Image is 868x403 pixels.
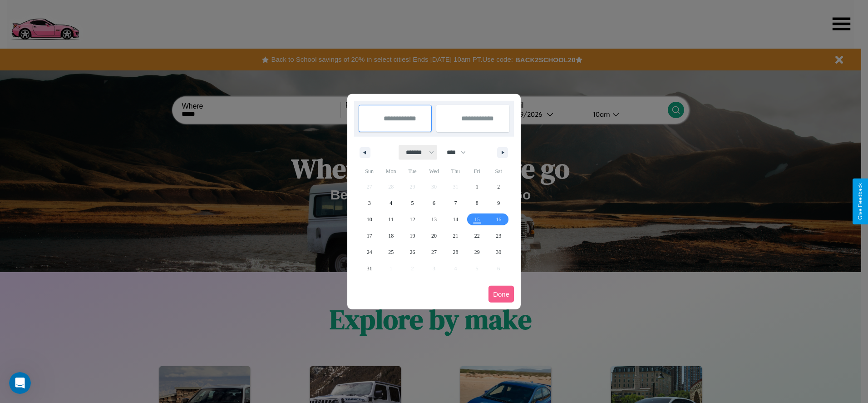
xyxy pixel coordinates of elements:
[488,179,509,195] button: 2
[453,211,458,228] span: 14
[445,195,466,211] button: 7
[857,183,863,220] div: Give Feedback
[410,228,415,244] span: 19
[402,164,423,179] span: Tue
[488,195,509,211] button: 9
[445,211,466,228] button: 14
[423,228,444,244] button: 20
[497,195,500,211] span: 9
[433,195,435,211] span: 6
[402,228,423,244] button: 19
[431,211,437,228] span: 13
[388,211,394,228] span: 11
[367,260,372,277] span: 31
[466,164,488,179] span: Fri
[380,211,401,228] button: 11
[359,260,380,277] button: 31
[380,195,401,211] button: 4
[388,228,394,244] span: 18
[423,195,444,211] button: 6
[466,211,488,228] button: 15
[466,179,488,195] button: 1
[488,228,509,244] button: 23
[488,286,514,303] button: Done
[368,195,371,211] span: 3
[497,179,500,195] span: 2
[431,228,437,244] span: 20
[423,244,444,260] button: 27
[410,244,415,260] span: 26
[9,372,31,394] iframe: Intercom live chat
[367,244,372,260] span: 24
[359,228,380,244] button: 17
[474,211,480,228] span: 15
[367,228,372,244] span: 17
[454,195,457,211] span: 7
[402,211,423,228] button: 12
[474,228,480,244] span: 22
[496,228,501,244] span: 23
[466,195,488,211] button: 8
[488,211,509,228] button: 16
[359,244,380,260] button: 24
[445,228,466,244] button: 21
[496,244,501,260] span: 30
[402,195,423,211] button: 5
[359,211,380,228] button: 10
[476,195,478,211] span: 8
[423,211,444,228] button: 13
[453,244,458,260] span: 28
[390,195,392,211] span: 4
[445,244,466,260] button: 28
[380,244,401,260] button: 25
[466,228,488,244] button: 22
[388,244,394,260] span: 25
[423,164,444,179] span: Wed
[380,228,401,244] button: 18
[496,211,501,228] span: 16
[445,164,466,179] span: Thu
[431,244,437,260] span: 27
[488,244,509,260] button: 30
[367,211,372,228] span: 10
[488,164,509,179] span: Sat
[453,228,458,244] span: 21
[476,179,478,195] span: 1
[466,244,488,260] button: 29
[359,164,380,179] span: Sun
[402,244,423,260] button: 26
[359,195,380,211] button: 3
[380,164,401,179] span: Mon
[410,211,415,228] span: 12
[474,244,480,260] span: 29
[411,195,414,211] span: 5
